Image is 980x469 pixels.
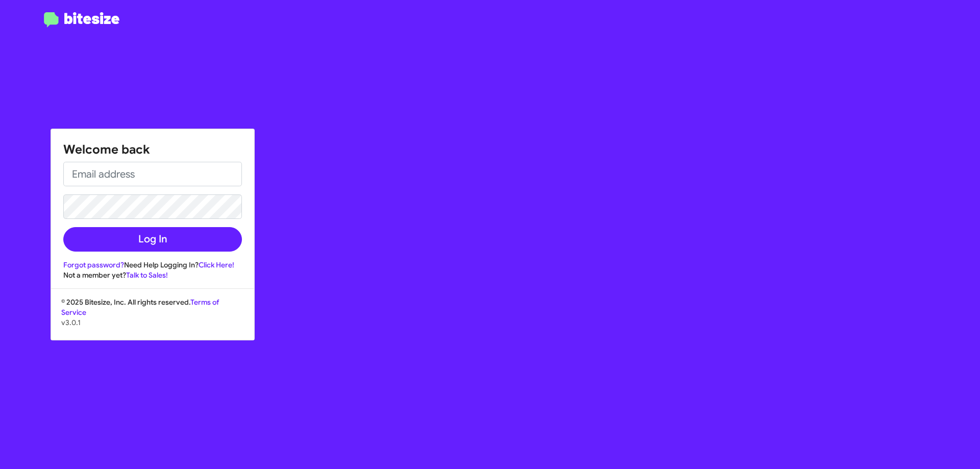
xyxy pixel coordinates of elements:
div: Need Help Logging In? [63,260,242,270]
input: Email address [63,162,242,186]
button: Log In [63,227,242,252]
a: Talk to Sales! [126,270,168,280]
a: Forgot password? [63,260,124,269]
h1: Welcome back [63,141,242,158]
div: Not a member yet? [63,270,242,280]
a: Click Here! [199,260,234,269]
div: © 2025 Bitesize, Inc. All rights reserved. [51,297,254,340]
p: v3.0.1 [61,317,244,328]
